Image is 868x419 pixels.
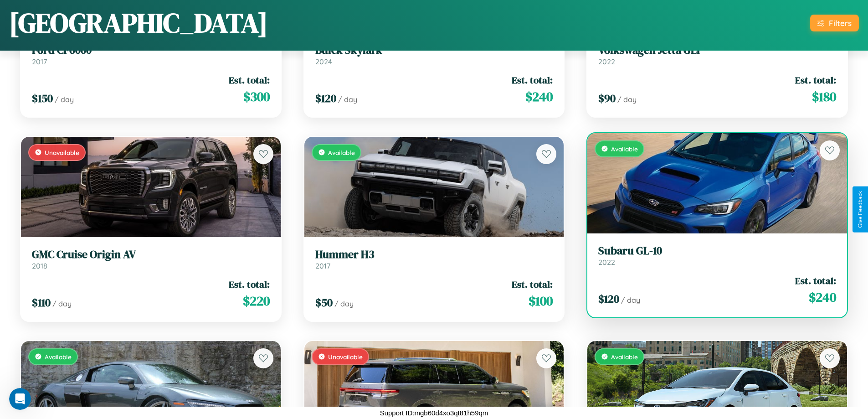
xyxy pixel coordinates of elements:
[598,244,836,258] h3: Subaru GL-10
[229,73,270,87] span: Est. total:
[617,95,637,104] span: / day
[598,244,836,267] a: Subaru GL-102022
[328,149,355,156] span: Available
[598,44,836,57] h3: Volkswagen Jetta GLI
[32,91,53,106] span: $ 150
[315,261,330,270] span: 2017
[243,292,270,310] span: $ 220
[380,407,488,419] p: Support ID: mgb60d4xo3qt81h59qm
[32,44,270,57] h3: Ford CF6000
[812,88,836,106] span: $ 180
[315,44,553,57] h3: Buick Skylark
[611,353,638,361] span: Available
[621,295,640,305] span: / day
[598,44,836,66] a: Volkswagen Jetta GLI2022
[243,88,270,106] span: $ 300
[795,73,836,87] span: Est. total:
[55,95,74,104] span: / day
[315,295,333,310] span: $ 50
[32,44,270,66] a: Ford CF60002017
[32,295,51,310] span: $ 110
[9,388,31,410] iframe: Intercom live chat
[598,291,619,306] span: $ 120
[32,57,47,66] span: 2017
[857,191,863,228] div: Give Feedback
[315,57,332,66] span: 2024
[315,44,553,66] a: Buick Skylark2024
[598,91,616,106] span: $ 90
[32,248,270,270] a: GMC Cruise Origin AV2018
[229,278,270,291] span: Est. total:
[598,258,615,267] span: 2022
[795,274,836,287] span: Est. total:
[829,18,852,28] div: Filters
[598,57,615,66] span: 2022
[315,248,553,270] a: Hummer H32017
[328,353,363,361] span: Unavailable
[45,149,79,156] span: Unavailable
[32,261,47,270] span: 2018
[315,91,336,106] span: $ 120
[9,4,268,41] h1: [GEOGRAPHIC_DATA]
[809,288,836,306] span: $ 240
[810,15,859,31] button: Filters
[52,299,72,308] span: / day
[32,248,270,261] h3: GMC Cruise Origin AV
[512,278,553,291] span: Est. total:
[525,88,553,106] span: $ 240
[45,353,72,361] span: Available
[512,73,553,87] span: Est. total:
[611,145,638,153] span: Available
[529,292,553,310] span: $ 100
[315,248,553,261] h3: Hummer H3
[334,299,354,308] span: / day
[338,95,357,104] span: / day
